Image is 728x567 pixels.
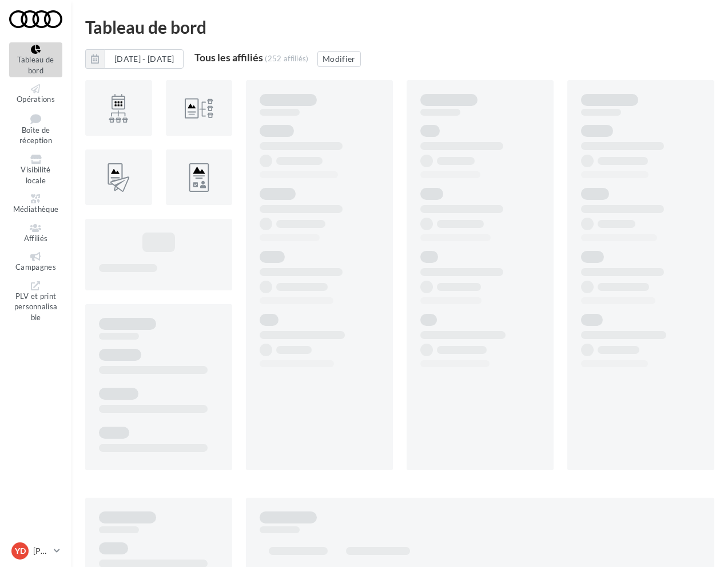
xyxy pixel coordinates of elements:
[9,42,62,77] a: Tableau de bord
[17,94,55,104] span: Opérations
[105,49,184,69] button: [DATE] - [DATE]
[15,545,26,557] span: YD
[21,165,50,185] span: Visibilité locale
[85,49,184,69] button: [DATE] - [DATE]
[265,54,309,63] div: (252 affiliés)
[9,221,62,246] a: Affiliés
[33,545,49,557] p: [PERSON_NAME]
[13,204,59,214] span: Médiathèque
[194,52,263,62] div: Tous les affiliés
[9,111,62,148] a: Boîte de réception
[15,262,56,271] span: Campagnes
[85,18,714,36] div: Tableau de bord
[9,192,62,216] a: Médiathèque
[17,55,54,75] span: Tableau de bord
[14,292,58,322] span: PLV et print personnalisable
[9,82,62,107] a: Opérations
[9,152,62,187] a: Visibilité locale
[9,250,62,274] a: Campagnes
[9,279,62,325] a: PLV et print personnalisable
[9,540,62,562] a: YD [PERSON_NAME]
[24,234,48,243] span: Affiliés
[19,125,52,145] span: Boîte de réception
[317,51,361,67] button: Modifier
